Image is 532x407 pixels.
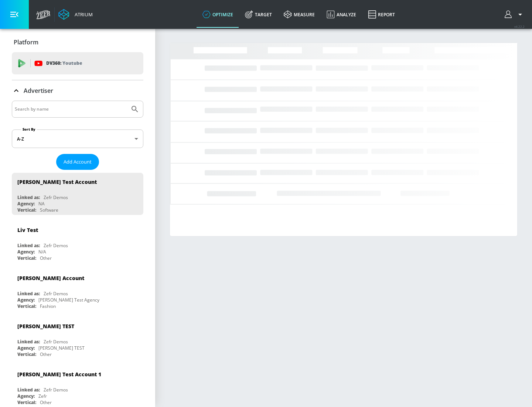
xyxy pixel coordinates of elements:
p: Advertiser [24,87,53,95]
div: Liv Test [17,226,38,233]
div: Platform [12,32,143,53]
a: Target [239,1,278,28]
div: Zefr Demos [44,242,68,249]
a: Analyze [321,1,362,28]
div: Agency: [17,393,35,399]
div: Agency: [17,345,35,351]
div: Vertical: [17,351,36,357]
div: Other [40,255,52,261]
a: Report [362,1,401,28]
div: Linked as: [17,290,40,297]
div: Liv TestLinked as:Zefr DemosAgency:N/AVertical:Other [12,221,143,263]
div: NA [38,201,45,207]
p: Youtube [62,59,82,67]
label: Sort By [21,127,37,132]
span: v 4.22.2 [514,24,525,28]
div: Vertical: [17,399,36,406]
div: Vertical: [17,255,36,261]
div: [PERSON_NAME] Account [17,275,84,282]
div: [PERSON_NAME] AccountLinked as:Zefr DemosAgency:[PERSON_NAME] Test AgencyVertical:Fashion [12,269,143,311]
div: Zefr Demos [44,339,68,345]
div: Other [40,351,52,357]
div: Zefr Demos [44,290,68,297]
div: Linked as: [17,387,40,393]
div: A-Z [12,129,143,148]
div: DV360: Youtube [12,52,143,74]
div: N/A [38,249,46,255]
div: Linked as: [17,194,40,201]
div: Vertical: [17,303,36,309]
a: Atrium [58,9,93,20]
div: Other [40,399,52,406]
div: Zefr Demos [44,387,68,393]
div: Vertical: [17,207,36,213]
div: Zefr [38,393,47,399]
div: [PERSON_NAME] TESTLinked as:Zefr DemosAgency:[PERSON_NAME] TESTVertical:Other [12,317,143,359]
div: Agency: [17,297,35,303]
a: measure [278,1,321,28]
div: [PERSON_NAME] Test Account [17,178,97,185]
div: [PERSON_NAME] TEST [38,345,85,351]
div: Linked as: [17,242,40,249]
button: Add Account [56,154,99,170]
a: optimize [197,1,239,28]
div: [PERSON_NAME] Test Agency [38,297,99,303]
div: Zefr Demos [44,194,68,201]
p: Platform [14,38,38,46]
input: Search by name [15,104,127,114]
div: Agency: [17,249,35,255]
div: Atrium [72,11,93,18]
div: [PERSON_NAME] TEST [17,323,74,330]
div: Software [40,207,58,213]
div: Linked as: [17,339,40,345]
div: [PERSON_NAME] Test AccountLinked as:Zefr DemosAgency:NAVertical:Software [12,173,143,215]
p: DV360: [46,59,82,67]
div: Agency: [17,201,35,207]
div: [PERSON_NAME] Test Account 1 [17,371,101,378]
div: Fashion [40,303,56,309]
span: Add Account [64,158,92,166]
div: Advertiser [12,80,143,101]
